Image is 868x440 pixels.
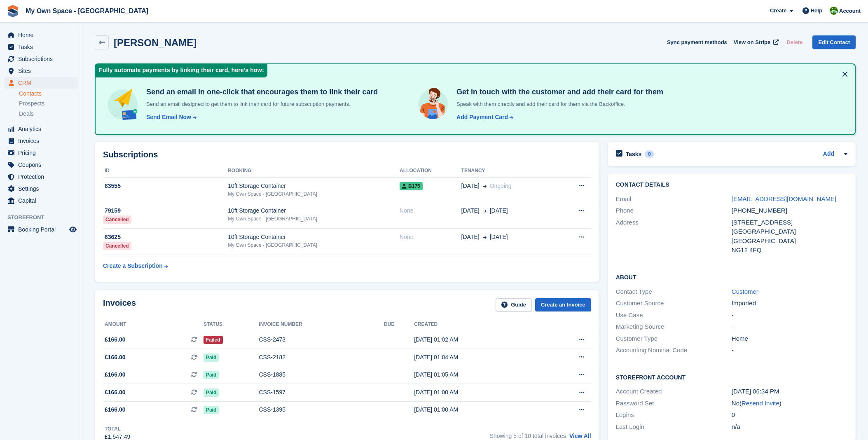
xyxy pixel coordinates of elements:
[4,135,78,147] a: menu
[4,77,78,89] a: menu
[4,224,78,235] a: menu
[105,425,130,433] div: Total
[732,218,847,227] div: [STREET_ADDRESS]
[103,318,204,331] th: Amount
[400,233,461,241] div: None
[96,64,267,77] div: Fully automate payments by linking their card, here's how:
[103,150,591,159] h2: Subscriptions
[384,318,414,331] th: Due
[18,224,68,235] span: Booking Portal
[146,113,191,122] div: Send Email Now
[4,123,78,135] a: menu
[4,41,78,53] a: menu
[732,195,836,202] a: [EMAIL_ADDRESS][DOMAIN_NAME]
[19,110,34,118] span: Deals
[456,113,508,122] div: Add Payment Card
[732,299,847,308] div: Imported
[461,206,480,215] span: [DATE]
[823,150,834,159] a: Add
[103,242,131,250] div: Cancelled
[19,100,44,108] span: Prospects
[732,227,847,236] div: [GEOGRAPHIC_DATA]
[732,288,758,295] a: Customer
[616,422,732,432] div: Last Login
[103,164,228,178] th: ID
[616,399,732,408] div: Password Set
[114,37,197,48] h2: [PERSON_NAME]
[4,147,78,159] a: menu
[18,135,68,147] span: Invoices
[414,353,541,362] div: [DATE] 01:04 AM
[204,336,223,344] span: Failed
[616,346,732,355] div: Accounting Nominal Code
[143,87,378,97] h4: Send an email in one-click that encourages them to link their card
[461,233,480,241] span: [DATE]
[228,182,400,190] div: 10ft Storage Container
[400,206,461,215] div: None
[414,405,541,414] div: [DATE] 01:00 AM
[19,110,78,118] a: Deals
[103,262,163,270] div: Create a Subscription
[616,322,732,332] div: Marketing Source
[616,373,847,381] h2: Storefront Account
[105,370,126,379] span: £166.00
[7,5,19,17] img: stora-icon-8386f47178a22dfd0bd8f6a31ec36ba5ce8667c1dd55bd0f319d3a0aa187defe.svg
[414,335,541,344] div: [DATE] 01:02 AM
[626,150,642,158] h2: Tasks
[616,182,847,188] h2: Contact Details
[18,147,68,159] span: Pricing
[414,388,541,397] div: [DATE] 01:00 AM
[103,215,131,224] div: Cancelled
[535,298,591,312] a: Create an Invoice
[730,35,780,49] a: View on Stripe
[732,311,847,320] div: -
[414,318,541,331] th: Created
[812,35,856,49] a: Edit Contact
[18,159,68,171] span: Coupons
[228,233,400,241] div: 10ft Storage Container
[569,433,591,439] a: View All
[645,150,654,158] div: 0
[616,206,732,215] div: Phone
[228,190,400,198] div: My Own Space - [GEOGRAPHIC_DATA]
[616,194,732,204] div: Email
[616,410,732,420] div: Logins
[22,4,152,18] a: My Own Space - [GEOGRAPHIC_DATA]
[453,87,663,97] h4: Get in touch with the customer and add their card for them
[4,171,78,183] a: menu
[228,215,400,222] div: My Own Space - [GEOGRAPHIC_DATA]
[4,65,78,77] a: menu
[18,123,68,135] span: Analytics
[400,164,461,178] th: Allocation
[732,399,847,408] div: No
[490,206,508,215] span: [DATE]
[204,371,219,379] span: Paid
[105,388,126,397] span: £166.00
[105,405,126,414] span: £166.00
[739,400,781,407] span: ( )
[18,77,68,89] span: CRM
[4,195,78,206] a: menu
[783,35,806,49] button: Delete
[18,183,68,194] span: Settings
[259,370,384,379] div: CSS-1885
[4,159,78,171] a: menu
[105,353,126,362] span: £166.00
[732,422,847,432] div: n/a
[68,225,78,234] a: Preview store
[461,164,558,178] th: Tenancy
[453,113,514,122] a: Add Payment Card
[259,405,384,414] div: CSS-1395
[259,388,384,397] div: CSS-1597
[103,258,168,274] a: Create a Subscription
[204,389,219,397] span: Paid
[732,206,847,215] div: [PHONE_NUMBER]
[18,53,68,65] span: Subscriptions
[616,387,732,396] div: Account Created
[496,298,532,312] a: Guide
[143,100,378,108] p: Send an email designed to get them to link their card for future subscription payments.
[103,182,228,190] div: 83555
[400,182,423,190] span: B175
[732,387,847,396] div: [DATE] 06:34 PM
[259,353,384,362] div: CSS-2182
